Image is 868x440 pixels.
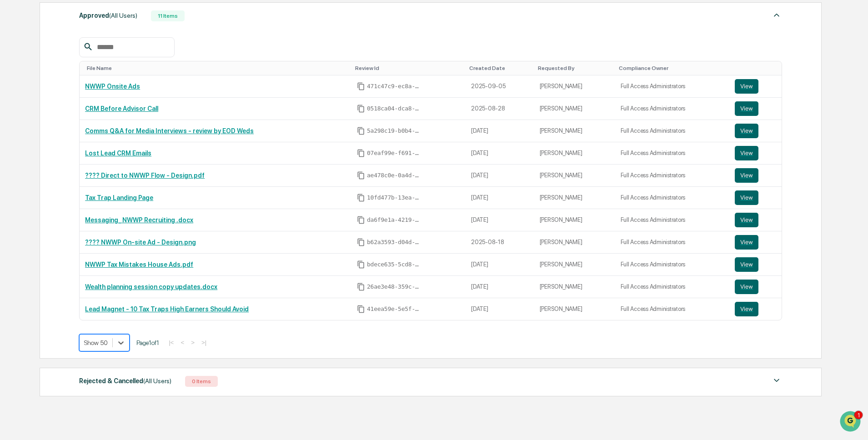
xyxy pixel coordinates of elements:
a: Comms Q&A for Media Interviews - review by EOD Weds [85,127,254,135]
div: 🗄️ [66,162,73,170]
td: [DATE] [466,276,534,298]
td: [PERSON_NAME] [534,165,615,187]
a: NWWP Onsite Ads [85,83,140,90]
a: View [735,190,776,205]
span: Copy Id [357,149,365,157]
div: Toggle SortBy [619,65,726,71]
td: Full Access Administrators [615,254,730,276]
a: Tax Trap Landing Page [85,194,153,201]
td: Full Access Administrators [615,120,730,142]
td: Full Access Administrators [615,276,730,298]
button: View [735,190,758,205]
span: 10fd477b-13ea-4d04-aa09-a1c76cc4f82c [367,194,421,201]
span: [PERSON_NAME] [28,124,74,131]
span: ae478c0e-0a4d-4479-b16b-62d7dbbc97dc [367,172,421,179]
span: Copy Id [357,82,365,90]
a: View [735,302,776,316]
button: View [735,213,758,227]
div: Approved [79,10,137,21]
td: Full Access Administrators [615,298,730,320]
td: [DATE] [466,298,534,320]
a: View [735,79,776,94]
img: 8933085812038_c878075ebb4cc5468115_72.jpg [19,70,35,86]
button: View [735,257,758,272]
span: Copy Id [357,260,365,269]
span: b62a3593-d04d-4d25-a366-b9637b604ba9 [367,239,421,246]
span: Preclearance [18,161,59,170]
td: [PERSON_NAME] [534,98,615,120]
div: 11 Items [151,10,185,21]
div: We're available if you need us! [41,79,125,86]
span: Attestations [75,161,113,170]
td: Full Access Administrators [615,187,730,209]
a: 🗄️Attestations [62,158,116,174]
span: Copy Id [357,171,365,180]
div: Toggle SortBy [737,65,778,71]
span: 41eea59e-5e5f-4848-9402-d5c9ae3c02fc [367,305,421,313]
span: (All Users) [143,377,171,385]
button: See all [141,99,166,110]
div: Start new chat [41,70,149,79]
div: 0 Items [185,376,218,387]
img: caret [771,375,782,386]
a: Powered byPylon [64,200,110,208]
span: 07eaf99e-f691-4635-bec0-b07538373424 [367,150,421,157]
div: Toggle SortBy [538,65,612,71]
td: [DATE] [466,187,534,209]
button: < [178,339,187,346]
button: |< [166,339,176,346]
span: Data Lookup [18,179,57,188]
td: Full Access Administrators [615,142,730,165]
span: 26ae3e48-359c-401d-99d7-b9f70675ab9f [367,283,421,290]
span: da6f9e1a-4219-4e4e-b65c-239f9f1a8151 [367,216,421,224]
img: 1746055101610-c473b297-6a78-478c-a979-82029cc54cd1 [18,124,25,131]
td: 2025-08-18 [466,231,534,254]
button: View [735,79,758,94]
a: NWWP Tax Mistakes House Ads.pdf [85,261,193,268]
a: View [735,124,776,138]
td: Full Access Administrators [615,209,730,231]
td: 2025-08-28 [466,98,534,120]
span: • [75,124,79,131]
td: [DATE] [466,142,534,165]
span: Copy Id [357,216,365,224]
td: [PERSON_NAME] [534,75,615,98]
a: 🖐️Preclearance [5,158,62,174]
a: ???? Direct to NWWP Flow - Design.pdf [85,172,205,179]
button: >| [199,339,209,346]
div: Past conversations [9,101,61,108]
td: [PERSON_NAME] [534,209,615,231]
iframe: Open customer support [839,410,863,435]
button: View [735,280,758,294]
div: 🖐️ [9,162,16,170]
a: 🔎Data Lookup [5,175,61,191]
span: Pylon [90,201,110,208]
span: 0518ca04-dca8-4ae0-a767-ef58864fa02b [367,105,421,112]
span: Copy Id [357,238,365,246]
a: Lost Lead CRM Emails [85,150,151,157]
span: Page 1 of 1 [136,339,159,346]
button: Start new chat [155,72,166,83]
td: [DATE] [466,254,534,276]
a: ???? NWWP On-site Ad - Design.png [85,239,196,246]
a: Messaging_ NWWP Recruiting .docx [85,216,193,224]
a: View [735,101,776,116]
button: View [735,124,758,138]
img: 1746055101610-c473b297-6a78-478c-a979-82029cc54cd1 [9,70,25,86]
div: Toggle SortBy [87,65,348,71]
span: Copy Id [357,127,365,135]
a: View [735,257,776,272]
span: 471c47c9-ec8a-47f7-8d07-e4c1a0ceb988 [367,83,421,90]
button: > [188,339,197,346]
td: Full Access Administrators [615,165,730,187]
td: [PERSON_NAME] [534,254,615,276]
td: Full Access Administrators [615,98,730,120]
button: View [735,101,758,116]
td: Full Access Administrators [615,75,730,98]
div: Rejected & Cancelled [79,375,171,387]
td: [PERSON_NAME] [534,276,615,298]
td: [DATE] [466,120,534,142]
img: Jack Rasmussen [9,115,24,130]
